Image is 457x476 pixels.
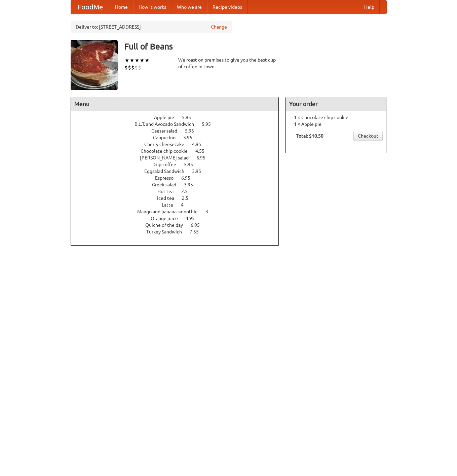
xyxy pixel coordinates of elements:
[140,57,145,64] li: ★
[124,64,128,71] li: $
[157,195,201,201] a: Iced tea 2.5
[286,97,386,111] h4: Your order
[192,142,208,147] span: 4.95
[186,216,201,221] span: 4.95
[129,57,135,64] li: ★
[140,155,218,160] a: [PERSON_NAME] salad 6.95
[185,128,201,134] span: 5.95
[131,64,135,71] li: $
[196,155,212,160] span: 6.95
[181,189,194,194] span: 2.5
[135,64,138,71] li: $
[146,229,189,234] span: Turkey Sandwich
[145,57,150,64] li: ★
[191,222,206,228] span: 6.95
[155,175,180,181] span: Espresso
[162,202,196,208] a: Latte 4
[178,57,279,70] div: We roast on premises to give you the best cup of coffee in town.
[152,162,205,167] a: Drip coffee 5.95
[359,0,380,14] a: Help
[296,133,323,139] b: Total: $10.50
[71,0,110,14] a: FoodMe
[184,162,200,167] span: 5.95
[135,121,223,127] a: B.L.T. and Avocado Sandwich 5.95
[135,57,140,64] li: ★
[289,121,383,127] li: 1 × Apple pie
[205,209,215,214] span: 3
[151,128,184,134] span: Caesar salad
[137,209,204,214] span: Mango and banana smoothie
[141,148,194,154] span: Chocolate chip cookie
[128,64,131,71] li: $
[157,189,200,194] a: Hot tea 2.5
[202,121,218,127] span: 5.95
[151,216,207,221] a: Orange juice 4.95
[190,229,205,234] span: 7.55
[110,0,133,14] a: Home
[153,135,205,140] a: Cappucino 3.95
[152,182,183,187] span: Greek salad
[138,64,141,71] li: $
[145,222,190,228] span: Quiche of the day
[353,131,383,141] a: Checkout
[71,40,118,90] img: angular.jpg
[144,142,191,147] span: Cherry cheesecake
[145,222,212,228] a: Quiche of the day 6.95
[141,148,217,154] a: Chocolate chip cookie 4.55
[154,115,203,120] a: Apple pie 5.95
[207,0,247,14] a: Recipe videos
[182,195,195,201] span: 2.5
[137,209,221,214] a: Mango and banana smoothie 3
[157,189,180,194] span: Hot tea
[184,182,200,187] span: 3.95
[133,0,172,14] a: How it works
[192,169,208,174] span: 3.95
[144,169,191,174] span: Eggsalad Sandwich
[181,175,197,181] span: 6.95
[195,148,211,154] span: 4.55
[144,169,214,174] a: Eggsalad Sandwich 3.95
[146,229,211,234] a: Turkey Sandwich 7.55
[151,216,185,221] span: Orange juice
[155,175,203,181] a: Espresso 6.95
[151,128,206,134] a: Caesar salad 5.95
[144,142,214,147] a: Cherry cheesecake 4.95
[135,121,201,127] span: B.L.T. and Avocado Sandwich
[157,195,181,201] span: Iced tea
[172,0,207,14] a: Who we are
[124,40,387,53] h3: Full of Beans
[182,115,198,120] span: 5.95
[140,155,195,160] span: [PERSON_NAME] salad
[152,162,183,167] span: Drip coffee
[152,182,205,187] a: Greek salad 3.95
[289,114,383,121] li: 1 × Chocolate chip cookie
[71,97,279,111] h4: Menu
[153,135,182,140] span: Cappucino
[181,202,190,208] span: 4
[71,21,232,33] div: Deliver to: [STREET_ADDRESS]
[183,135,199,140] span: 3.95
[162,202,180,208] span: Latte
[124,57,129,64] li: ★
[154,115,181,120] span: Apple pie
[211,24,227,30] a: Change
